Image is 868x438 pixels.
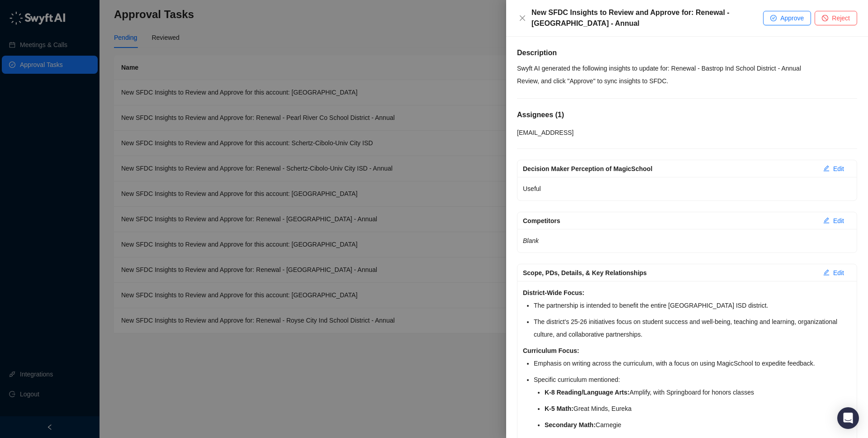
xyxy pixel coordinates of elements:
span: edit [823,217,830,224]
li: Great Minds, Eureka [545,402,851,415]
button: Reject [815,11,857,25]
p: Useful [523,182,851,195]
span: Edit [833,216,844,226]
span: Edit [833,268,844,278]
button: Edit [816,162,851,176]
li: Carnegie [545,419,851,431]
h5: Description [517,48,857,58]
button: Edit [816,214,851,228]
span: Edit [833,164,844,174]
div: Open Intercom Messenger [837,407,859,429]
span: Approve [780,13,804,23]
span: edit [823,165,830,171]
div: New SFDC Insights to Review and Approve for: Renewal - [GEOGRAPHIC_DATA] - Annual [531,7,763,29]
p: Swyft AI generated the following insights to update for: Renewal - Bastrop Ind School District - ... [517,62,857,75]
strong: K-8 Reading/Language Arts: [545,389,630,396]
strong: Secondary Math: [545,421,596,428]
button: Edit [816,266,851,280]
div: Decision Maker Perception of MagicSchool [523,164,816,174]
button: Close [517,13,528,24]
li: The partnership is intended to benefit the entire [GEOGRAPHIC_DATA] ISD district. [534,299,851,312]
strong: K-5 Math: [545,405,574,412]
button: Approve [763,11,811,25]
h5: Assignees ( 1 ) [517,109,857,120]
em: Blank [523,237,539,244]
li: Amplify, with Springboard for honors classes [545,386,851,399]
strong: Curriculum Focus: [523,347,579,354]
span: edit [823,269,830,276]
li: Emphasis on writing across the curriculum, with a focus on using MagicSchool to expedite feedback. [534,357,851,370]
span: [EMAIL_ADDRESS] [517,129,574,136]
li: The district's 25-26 initiatives focus on student success and well-being, teaching and learning, ... [534,315,851,341]
div: Scope, PDs, Details, & Key Relationships [523,268,816,278]
div: Competitors [523,216,816,226]
strong: District-Wide Focus: [523,289,584,296]
span: check-circle [770,15,777,21]
span: Reject [832,13,850,23]
p: Review, and click "Approve" to sync insights to SFDC. [517,75,857,87]
span: close [519,14,526,22]
span: stop [822,15,828,21]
